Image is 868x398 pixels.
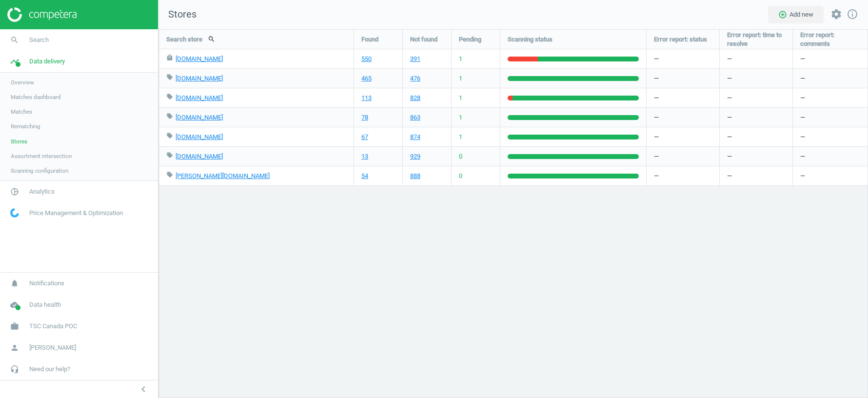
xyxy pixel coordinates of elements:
[11,167,68,175] span: Scanning configuration
[29,279,64,288] span: Notifications
[166,74,173,80] i: local_offer
[361,55,372,63] a: 550
[5,52,24,71] i: timeline
[10,208,19,218] img: wGWNvw8QSZomAAAAABJRU5ErkJggg==
[5,182,24,201] i: pie_chart_outlined
[727,172,732,180] span: —
[847,8,858,21] a: info_outline
[166,171,173,178] i: local_offer
[459,35,481,44] span: Pending
[176,75,223,82] a: [DOMAIN_NAME]
[459,113,462,122] span: 1
[647,49,719,68] div: —
[410,74,420,83] a: 476
[131,383,156,396] button: chevron_left
[361,152,368,161] a: 13
[793,88,868,107] div: —
[793,108,868,127] div: —
[361,172,368,180] a: 54
[459,74,462,83] span: 1
[778,10,787,19] i: add_circle_outline
[410,35,437,44] span: Not found
[647,69,719,88] div: —
[647,127,719,146] div: —
[176,94,223,101] a: [DOMAIN_NAME]
[11,152,72,160] span: Assortment intersection
[793,69,868,88] div: —
[361,35,378,44] span: Found
[361,133,368,141] a: 67
[361,94,372,102] a: 113
[29,365,70,374] span: Need our help?
[176,55,223,62] a: [DOMAIN_NAME]
[166,132,173,139] i: local_offer
[29,300,61,309] span: Data health
[727,152,732,161] span: —
[793,147,868,166] div: —
[202,31,221,47] button: search
[5,31,24,49] i: search
[11,138,27,145] span: Stores
[654,35,707,44] span: Error report: status
[508,35,552,44] span: Scanning status
[166,113,173,119] i: local_offer
[793,166,868,185] div: —
[166,93,173,100] i: local_offer
[176,153,223,160] a: [DOMAIN_NAME]
[29,322,77,331] span: TSC Canada POC
[793,127,868,146] div: —
[138,383,149,395] i: chevron_left
[361,113,368,122] a: 78
[29,57,65,66] span: Data delivery
[11,108,32,116] span: Matches
[159,30,354,49] div: Search store
[361,74,372,83] a: 465
[29,36,49,44] span: Search
[459,152,462,161] span: 0
[176,172,270,179] a: [PERSON_NAME][DOMAIN_NAME]
[11,93,61,101] span: Matches dashboard
[727,74,732,83] span: —
[410,113,420,122] a: 863
[800,31,861,48] span: Error report: comments
[727,55,732,63] span: —
[410,94,420,102] a: 828
[5,338,24,357] i: person
[647,147,719,166] div: —
[459,55,462,63] span: 1
[830,8,842,20] i: settings
[727,31,785,48] span: Error report: time to resolve
[459,94,462,102] span: 1
[7,7,77,22] img: ajHJNr6hYgQAAAAASUVORK5CYII=
[647,108,719,127] div: —
[5,360,24,378] i: headset_mic
[793,49,868,68] div: —
[727,113,732,122] span: —
[410,55,420,63] a: 391
[5,274,24,293] i: notifications
[11,122,40,130] span: Rematching
[847,8,858,20] i: info_outline
[29,209,123,218] span: Price Management & Optimization
[410,152,420,161] a: 929
[11,79,34,86] span: Overview
[176,133,223,140] a: [DOMAIN_NAME]
[158,8,197,21] span: Stores
[5,296,24,314] i: cloud_done
[166,152,173,159] i: local_offer
[29,343,76,352] span: [PERSON_NAME]
[410,133,420,141] a: 874
[29,187,55,196] span: Analytics
[768,6,824,23] button: add_circle_outlineAdd new
[826,4,847,25] button: settings
[647,166,719,185] div: —
[459,172,462,180] span: 0
[5,317,24,336] i: work
[410,172,420,180] a: 888
[727,94,732,102] span: —
[647,88,719,107] div: —
[166,54,173,61] i: local_mall
[459,133,462,141] span: 1
[727,133,732,141] span: —
[176,114,223,121] a: [DOMAIN_NAME]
